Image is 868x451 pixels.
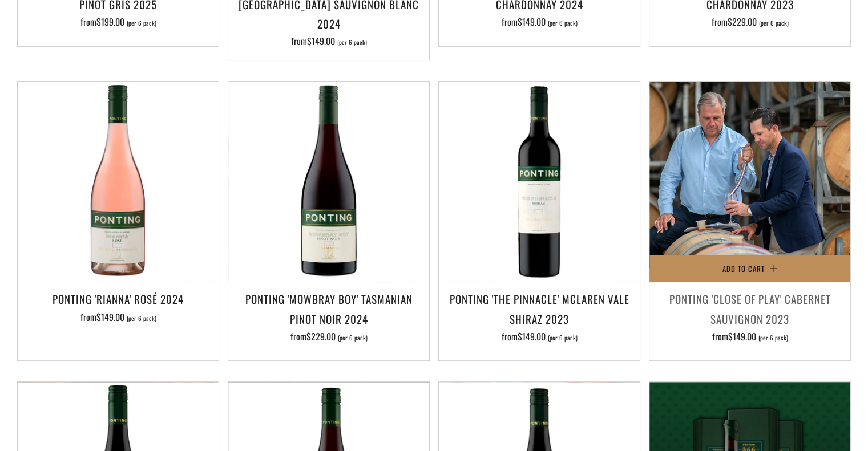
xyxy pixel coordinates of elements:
[80,15,156,29] span: from
[518,330,546,343] span: $149.00
[80,310,156,324] span: from
[728,330,756,343] span: $149.00
[759,20,789,26] span: (per 6 pack)
[502,330,578,343] span: from
[234,289,423,328] h3: Ponting 'Mowbray Boy' Tasmanian Pinot Noir 2024
[96,310,124,324] span: $149.00
[655,289,845,328] h3: Ponting 'Close of Play' Cabernet Sauvignon 2023
[290,330,368,343] span: from
[445,289,634,328] h3: Ponting 'The Pinnacle' McLaren Vale Shiraz 2023
[127,20,156,26] span: (per 6 pack)
[548,335,578,341] span: (per 6 pack)
[439,289,640,346] a: Ponting 'The Pinnacle' McLaren Vale Shiraz 2023 from$149.00 (per 6 pack)
[306,330,336,343] span: $229.00
[96,15,124,29] span: $199.00
[23,289,213,308] h3: Ponting 'Rianna' Rosé 2024
[649,289,850,346] a: Ponting 'Close of Play' Cabernet Sauvignon 2023 from$149.00 (per 6 pack)
[337,39,367,46] span: (per 6 pack)
[712,330,788,343] span: from
[502,15,578,29] span: from
[127,315,156,322] span: (per 6 pack)
[758,335,788,341] span: (per 6 pack)
[649,255,850,282] button: Add to Cart
[338,335,368,341] span: (per 6 pack)
[307,34,335,48] span: $149.00
[291,34,367,48] span: from
[722,263,765,274] span: Add to Cart
[18,289,219,346] a: Ponting 'Rianna' Rosé 2024 from$149.00 (per 6 pack)
[228,289,429,346] a: Ponting 'Mowbray Boy' Tasmanian Pinot Noir 2024 from$229.00 (per 6 pack)
[712,15,789,29] span: from
[518,15,546,29] span: $149.00
[548,20,578,26] span: (per 6 pack)
[728,15,757,29] span: $229.00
